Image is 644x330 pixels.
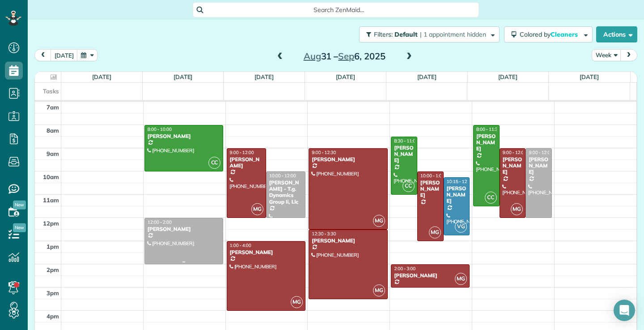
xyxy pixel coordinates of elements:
span: 1pm [47,243,59,250]
div: [PERSON_NAME] [147,133,220,139]
button: Actions [596,26,637,42]
span: | 1 appointment hidden [420,30,486,38]
span: Sep [338,50,354,62]
div: [PERSON_NAME] [420,180,441,199]
span: Filters: [374,30,393,38]
span: 2pm [47,266,59,273]
div: [PERSON_NAME] [311,156,385,163]
a: [DATE] [580,73,599,80]
span: VG [455,221,467,233]
span: 4pm [47,313,59,320]
span: Aug [304,50,321,62]
span: 3pm [47,289,59,297]
span: 9:00 - 12:00 [529,150,553,155]
div: [PERSON_NAME] - T.g. Dynamics Group Ii, Llc [269,180,303,205]
span: CC [402,180,415,192]
div: [PERSON_NAME] [311,238,385,244]
div: Open Intercom Messenger [614,300,635,321]
span: 11am [43,196,59,204]
a: [DATE] [336,73,355,80]
button: [DATE] [51,49,78,61]
div: [PERSON_NAME] [229,249,303,255]
span: MG [291,296,303,308]
button: Week [592,49,621,61]
span: Default [394,30,418,38]
span: 10:00 - 1:00 [420,173,445,179]
span: MG [373,215,385,227]
span: 8:30 - 11:00 [394,138,418,144]
span: 7am [47,104,59,111]
div: [PERSON_NAME] [394,272,467,279]
span: New [13,223,26,232]
span: 8:00 - 11:30 [476,126,500,132]
div: [PERSON_NAME] [446,185,467,205]
span: 1:00 - 4:00 [230,242,251,248]
span: MG [455,273,467,285]
div: [PERSON_NAME] [147,226,220,232]
a: [DATE] [174,73,193,80]
span: 9:00 - 12:30 [312,150,336,155]
span: MG [429,226,441,238]
span: 9:00 - 12:00 [230,150,254,155]
span: 10am [43,173,59,180]
a: [DATE] [92,73,111,80]
button: Filters: Default | 1 appointment hidden [359,26,500,42]
span: Tasks [43,88,59,95]
a: [DATE] [254,73,274,80]
div: [PERSON_NAME] [528,156,549,175]
span: 10:15 - 12:45 [447,179,474,184]
a: [DATE] [498,73,517,80]
span: Cleaners [551,30,579,38]
span: 12:30 - 3:30 [312,231,336,237]
span: 9:00 - 12:00 [503,150,527,155]
span: 8am [47,127,59,134]
span: 12:00 - 2:00 [148,219,172,225]
span: MG [373,284,385,297]
span: 8:00 - 10:00 [148,126,172,132]
div: [PERSON_NAME] [394,145,415,164]
span: CC [485,192,497,204]
span: 2:00 - 3:00 [394,266,415,272]
button: Colored byCleaners [504,26,593,42]
span: 9am [47,150,59,157]
h2: 31 – 6, 2025 [288,51,400,61]
span: New [13,201,26,209]
div: [PERSON_NAME] [476,133,497,152]
span: 12pm [43,220,59,227]
span: MG [251,203,263,215]
div: [PERSON_NAME] [502,156,523,175]
div: [PERSON_NAME] [229,156,263,169]
span: MG [511,203,523,215]
button: next [620,49,637,61]
button: prev [34,49,51,61]
span: Colored by [520,30,581,38]
div: [PHONE_NUMBER] [394,287,467,293]
span: 10:00 - 12:00 [269,173,296,179]
a: [DATE] [417,73,436,80]
a: Filters: Default | 1 appointment hidden [355,26,500,42]
span: CC [208,157,220,169]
